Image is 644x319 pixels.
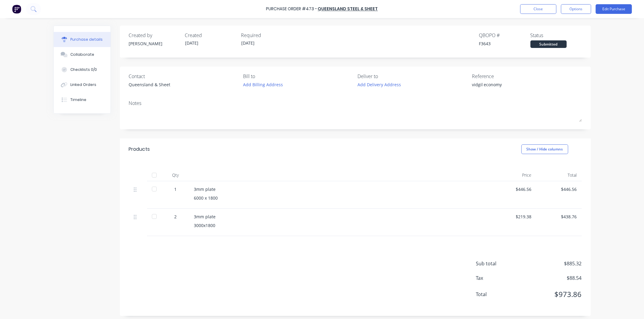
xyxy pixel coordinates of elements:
div: Timeline [70,97,86,103]
div: Deliver to [357,73,467,80]
div: Status [530,32,582,39]
div: Contact [129,73,239,80]
div: Purchase details [70,37,103,42]
div: Bill to [243,73,353,80]
button: Purchase details [54,32,111,47]
div: Reference [472,73,582,80]
div: Total [537,169,582,181]
button: Close [520,4,556,14]
span: $88.54 [521,274,582,282]
div: Linked Orders [70,82,96,87]
div: Purchase Order #473 - [266,6,317,12]
div: Collaborate [70,52,94,57]
div: Created [185,32,236,39]
div: 3mm plate [194,186,486,192]
div: Submitted [530,40,567,48]
button: Options [561,4,591,14]
div: F3643 [479,40,530,47]
span: Sub total [476,260,521,267]
div: 3000x1800 [194,222,486,229]
button: Linked Orders [54,77,111,92]
button: Show / Hide columns [521,144,568,154]
div: Checklists 0/0 [70,67,97,72]
div: $446.56 [496,186,532,192]
div: Price [491,169,537,181]
a: Queensland Steel & Sheet [318,6,378,12]
span: Total [476,291,521,298]
div: QBO PO # [479,32,530,39]
div: $446.56 [541,186,577,192]
span: $885.32 [521,260,582,267]
div: $438.76 [541,213,577,220]
img: Factory [12,5,21,14]
div: Created by [129,32,180,39]
div: $219.38 [496,213,532,220]
button: Checklists 0/0 [54,62,111,77]
div: 2 [167,213,184,220]
button: Edit Purchase [596,4,632,14]
button: Timeline [54,92,111,107]
div: 1 [167,186,184,192]
span: Tax [476,274,521,282]
div: Products [129,146,150,153]
div: Add Billing Address [243,81,283,88]
span: $973.86 [521,289,582,300]
div: Required [241,32,293,39]
textarea: vidgil economy [472,81,547,95]
div: Queensland & Sheet [129,81,171,88]
div: 6000 x 1800 [194,195,486,201]
div: Qty [162,169,189,181]
div: [PERSON_NAME] [129,40,180,47]
div: 3mm plate [194,213,486,220]
div: Add Delivery Address [357,81,401,88]
button: Collaborate [54,47,111,62]
div: Notes [129,99,582,107]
